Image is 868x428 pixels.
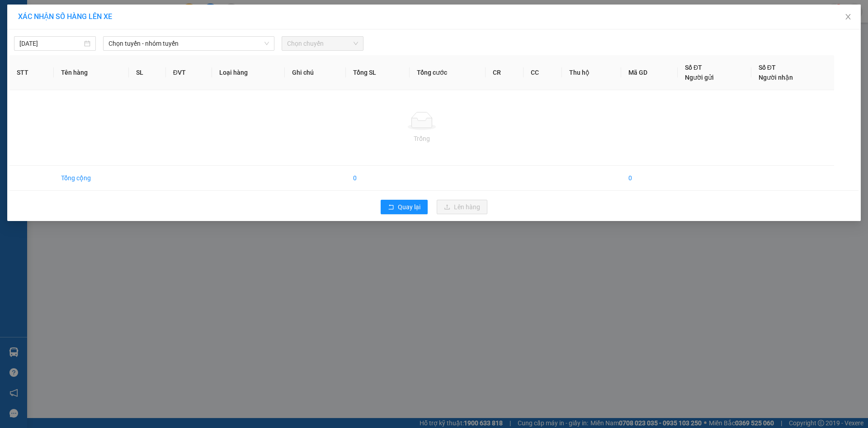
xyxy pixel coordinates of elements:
span: Người nhận [759,74,793,81]
input: 14/09/2025 [19,38,82,48]
th: Ghi chú [285,55,346,90]
span: Người gửi [685,74,714,81]
span: Số ĐT [759,64,776,71]
th: STT [9,55,54,90]
th: Tổng cước [410,55,486,90]
span: Chọn tuyến - nhóm tuyến [108,37,269,50]
th: ĐVT [166,55,212,90]
th: Mã GD [621,55,678,90]
th: SL [129,55,165,90]
span: Số ĐT [685,64,702,71]
button: uploadLên hàng [437,200,487,214]
td: 0 [621,166,678,191]
th: Thu hộ [562,55,621,90]
th: CC [524,55,562,90]
span: close [844,13,852,20]
td: 0 [346,166,410,191]
span: Quay lại [398,202,420,212]
span: XÁC NHẬN SỐ HÀNG LÊN XE [18,12,112,21]
button: Close [835,5,861,30]
td: Tổng cộng [54,166,129,191]
div: Trống [17,134,827,144]
span: Chọn chuyến [287,37,358,50]
span: down [264,41,269,46]
span: rollback [388,204,394,211]
button: rollbackQuay lại [381,200,428,214]
th: CR [486,55,524,90]
th: Loại hàng [212,55,285,90]
th: Tên hàng [54,55,129,90]
th: Tổng SL [346,55,410,90]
